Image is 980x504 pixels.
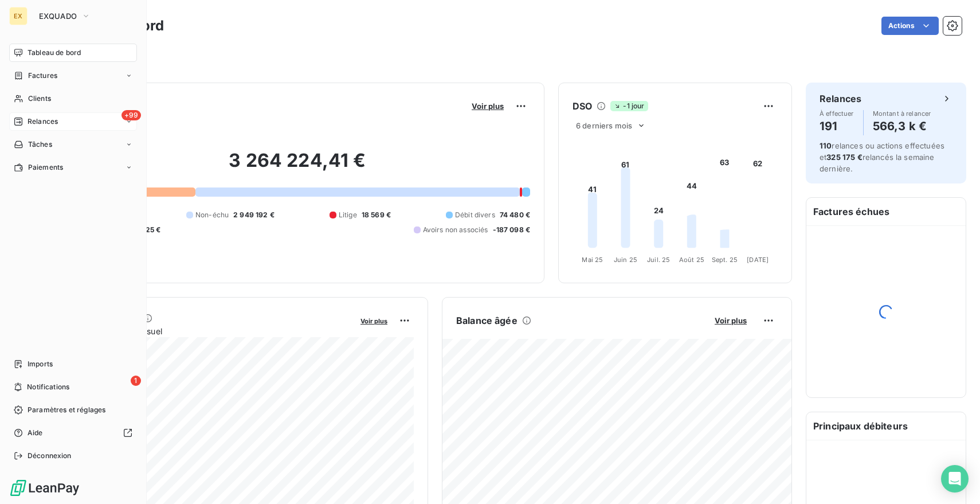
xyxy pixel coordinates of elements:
[39,11,77,21] span: EXQUADO
[28,451,72,461] span: Déconnexion
[806,412,966,440] h6: Principaux débiteurs
[647,256,670,264] tspan: Juil. 25
[493,225,531,235] span: -187 098 €
[339,210,357,220] span: Litige
[826,153,862,162] span: 325 175 €
[500,210,530,220] span: 74 480 €
[233,210,275,220] span: 2 949 192 €
[65,325,352,337] span: Chiffre d'affaires mensuel
[121,110,141,120] span: +99
[65,149,530,183] h2: 3 264 224,41 €
[28,359,53,369] span: Imports
[28,48,81,58] span: Tableau de bord
[614,256,637,264] tspan: Juin 25
[27,382,69,392] span: Notifications
[820,110,854,117] span: À effectuer
[873,110,931,117] span: Montant à relancer
[360,317,387,325] span: Voir plus
[28,71,57,81] span: Factures
[820,92,861,106] h6: Relances
[455,210,495,220] span: Débit divers
[362,210,391,220] span: 18 569 €
[195,210,229,220] span: Non-échu
[9,424,137,442] a: Aide
[610,101,648,111] span: -1 jour
[472,101,504,111] span: Voir plus
[712,256,738,264] tspan: Sept. 25
[715,316,747,325] span: Voir plus
[357,315,391,326] button: Voir plus
[881,17,939,35] button: Actions
[468,101,507,111] button: Voir plus
[747,256,769,264] tspan: [DATE]
[28,93,51,104] span: Clients
[131,376,141,386] span: 1
[679,256,704,264] tspan: Août 25
[28,139,52,150] span: Tâches
[711,315,750,326] button: Voir plus
[806,198,966,225] h6: Factures échues
[941,465,969,493] div: Open Intercom Messenger
[9,479,80,497] img: Logo LeanPay
[9,7,28,25] div: EX
[820,117,854,135] h4: 191
[820,141,832,150] span: 110
[28,405,105,415] span: Paramètres et réglages
[28,116,58,127] span: Relances
[582,256,603,264] tspan: Mai 25
[820,141,944,173] span: relances ou actions effectuées et relancés la semaine dernière.
[28,162,63,173] span: Paiements
[456,314,518,327] h6: Balance âgée
[573,99,592,113] h6: DSO
[576,121,632,130] span: 6 derniers mois
[28,428,43,438] span: Aide
[423,225,488,235] span: Avoirs non associés
[873,117,931,135] h4: 566,3 k €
